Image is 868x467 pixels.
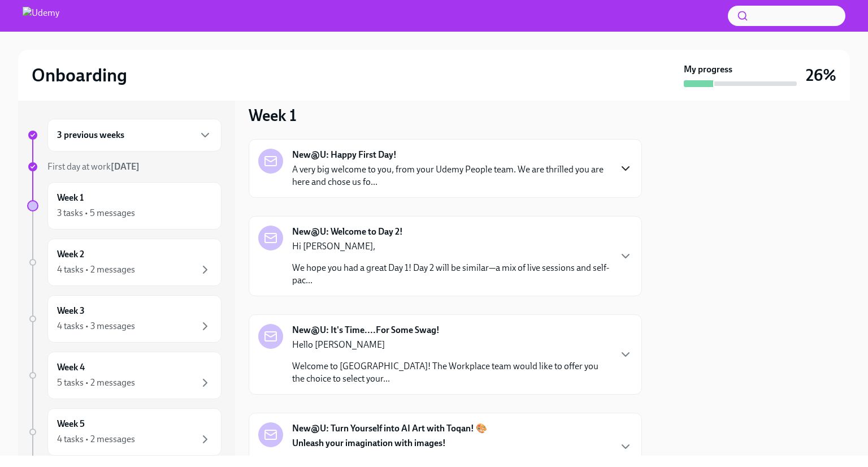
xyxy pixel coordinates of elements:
[47,119,222,152] div: 3 previous weeks
[292,339,610,351] p: Hello [PERSON_NAME]
[292,360,610,385] p: Welcome to [GEOGRAPHIC_DATA]! The Workplace team would like to offer you the choice to select you...
[292,240,610,253] p: Hi [PERSON_NAME],
[57,129,124,141] h6: 3 previous weeks
[27,182,222,230] a: Week 13 tasks • 5 messages
[292,226,403,238] strong: New@U: Welcome to Day 2!
[111,161,140,172] strong: [DATE]
[806,65,836,85] h3: 26%
[57,248,84,261] h6: Week 2
[57,361,85,374] h6: Week 4
[57,263,135,276] div: 4 tasks • 2 messages
[292,262,610,287] p: We hope you had a great Day 1! Day 2 will be similar—a mix of live sessions and self-pac...
[684,63,732,76] strong: My progress
[27,295,222,343] a: Week 34 tasks • 3 messages
[292,163,610,188] p: A very big welcome to you, from your Udemy People team. We are thrilled you are here and chose us...
[249,105,297,126] h3: Week 1
[57,377,135,389] div: 5 tasks • 2 messages
[57,418,85,430] h6: Week 5
[57,207,135,219] div: 3 tasks • 5 messages
[27,352,222,399] a: Week 45 tasks • 2 messages
[57,192,84,204] h6: Week 1
[23,7,59,25] img: Udemy
[32,64,127,87] h2: Onboarding
[27,408,222,456] a: Week 54 tasks • 2 messages
[292,149,397,161] strong: New@U: Happy First Day!
[47,161,140,172] span: First day at work
[292,422,487,435] strong: New@U: Turn Yourself into AI Art with Toqan! 🎨
[27,239,222,286] a: Week 24 tasks • 2 messages
[57,305,85,317] h6: Week 3
[292,324,440,336] strong: New@U: It's Time....For Some Swag!
[292,438,446,448] strong: Unleash your imagination with images!
[57,320,135,332] div: 4 tasks • 3 messages
[27,161,222,173] a: First day at work[DATE]
[57,433,135,446] div: 4 tasks • 2 messages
